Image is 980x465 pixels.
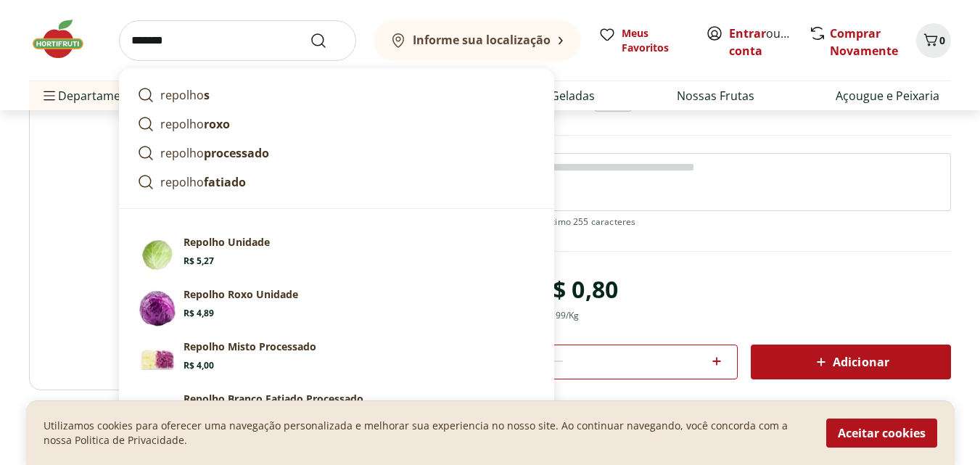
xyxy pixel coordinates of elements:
span: R$ 4,89 [184,308,214,319]
img: Limão Tahity Unidade [29,42,526,390]
p: repolho [160,173,246,191]
a: Repolho UnidadeRepolho UnidadeR$ 5,27 [131,229,542,281]
p: Utilizamos cookies para oferecer uma navegação personalizada e melhorar sua experiencia no nosso ... [44,419,809,448]
span: 0 [939,33,945,47]
a: Criar conta [729,25,809,59]
a: Açougue e Peixaria [836,87,939,104]
strong: fatiado [204,174,246,190]
p: repolho [160,144,269,162]
a: Nossas Frutas [677,87,754,104]
p: repolho [160,115,230,133]
span: ou [729,25,794,59]
p: Repolho Unidade [184,235,270,250]
button: Aceitar cookies [826,419,937,448]
input: search [119,20,356,61]
strong: s [204,87,210,103]
a: repolhoprocessado [131,139,542,168]
strong: roxo [204,116,230,132]
a: PrincipalRepolho Roxo UnidadeR$ 4,89 [131,281,542,334]
a: repolhos [131,81,542,110]
img: Hortifruti [29,17,102,61]
strong: processado [204,145,269,161]
img: Principal [137,392,178,432]
button: Menu [41,78,58,113]
div: R$ 7,99 /Kg [538,310,579,321]
span: Adicionar [812,353,889,371]
button: Adicionar [751,345,951,379]
span: R$ 5,27 [184,255,214,267]
img: Principal [137,340,178,380]
a: Entrar [729,25,766,41]
button: Informe sua localização [374,20,581,61]
a: Meus Favoritos [598,26,688,55]
a: PrincipalRepolho Misto ProcessadoR$ 4,00 [131,334,542,386]
a: Comprar Novamente [830,25,898,59]
div: R$ 0,80 [538,269,618,310]
p: Repolho Roxo Unidade [184,287,298,302]
img: Repolho Unidade [137,235,178,276]
img: Principal [137,287,178,328]
b: Informe sua localização [413,32,551,48]
span: R$ 4,00 [184,360,214,371]
button: Submit Search [310,32,345,49]
p: repolho [160,86,210,104]
p: Repolho Branco Fatiado Processado [184,392,363,406]
span: Meus Favoritos [622,26,688,55]
p: Repolho Misto Processado [184,340,316,354]
button: Carrinho [916,23,951,58]
a: repolhoroxo [131,110,542,139]
span: Departamentos [41,78,145,113]
a: repolhofatiado [131,168,542,197]
a: PrincipalRepolho Branco Fatiado ProcessadoR$ 5,00 [131,386,542,438]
